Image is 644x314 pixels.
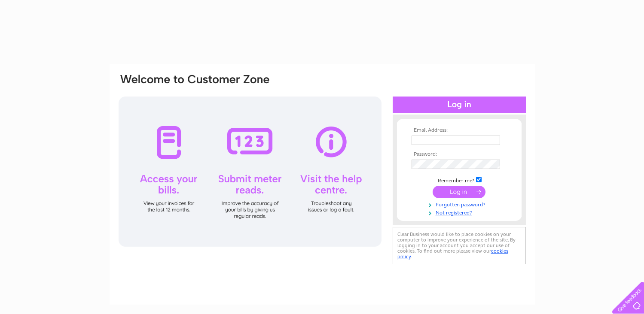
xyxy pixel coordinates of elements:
input: Submit [433,186,485,198]
th: Email Address: [409,127,509,133]
div: Clear Business would like to place cookies on your computer to improve your experience of the sit... [393,227,526,264]
th: Password: [409,151,509,157]
td: Remember me? [409,175,509,184]
a: Forgotten password? [412,200,509,208]
a: cookies policy [397,248,508,260]
a: Not registered? [412,208,509,216]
